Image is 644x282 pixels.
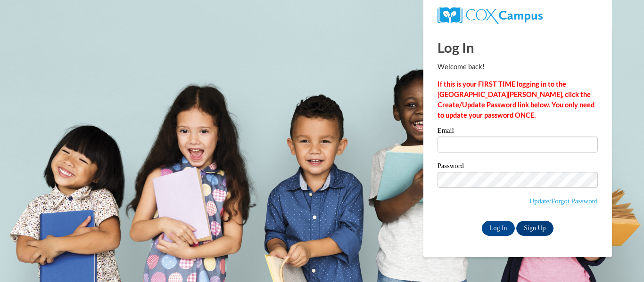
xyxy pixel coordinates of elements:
[516,221,553,236] a: Sign Up
[438,7,543,24] img: COX Campus
[438,162,598,172] label: Password
[438,38,598,57] h1: Log In
[438,127,598,137] label: Email
[438,80,594,119] strong: If this is your FIRST TIME logging in to the [GEOGRAPHIC_DATA][PERSON_NAME], click the Create/Upd...
[438,11,543,19] a: COX Campus
[529,197,598,205] a: Update/Forgot Password
[482,221,515,236] input: Log In
[438,62,598,72] p: Welcome back!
